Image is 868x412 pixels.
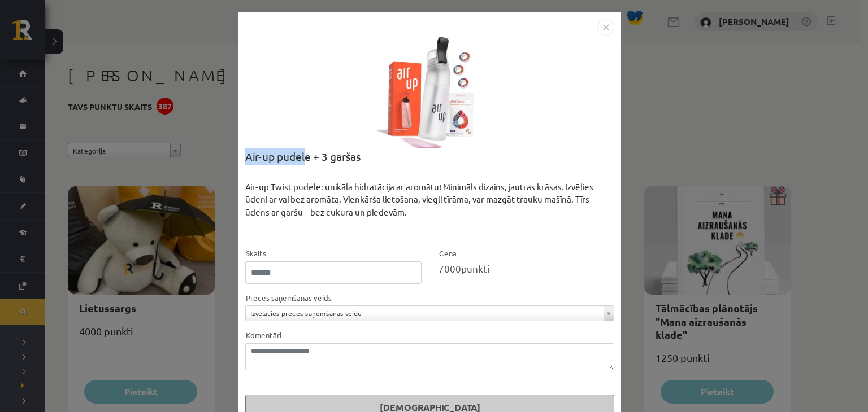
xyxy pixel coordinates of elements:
[245,292,332,304] label: Preces saņemšanas veids
[439,261,615,276] div: punkti
[250,306,599,321] span: Izvēlaties preces saņemšanas veidu
[245,148,614,181] div: Air-up pudele + 3 garšas
[439,262,461,274] span: 7000
[245,248,266,259] label: Skaits
[245,181,614,247] div: Air-up Twist pudele: unikāla hidratācija ar aromātu! Minimāls dizains, jautras krāsas. Izvēlies ū...
[597,20,614,31] a: Close
[245,330,281,341] label: Komentāri
[597,19,614,36] img: motivation-modal-close-c4c6120e38224f4335eb81b515c8231475e344d61debffcd306e703161bf1fac.png
[439,248,457,259] label: Cena
[246,306,614,321] a: Izvēlaties preces saņemšanas veidu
